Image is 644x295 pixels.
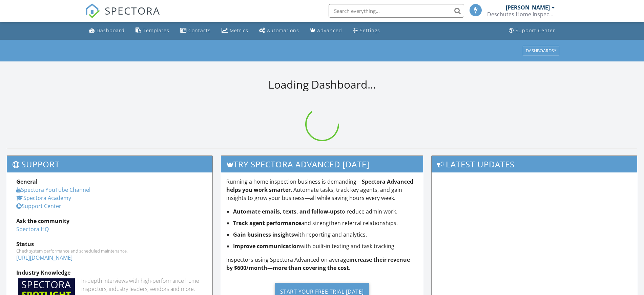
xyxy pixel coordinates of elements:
[133,24,172,37] a: Templates
[233,207,417,216] li: to reduce admin work.
[329,4,464,18] input: Search everything...
[360,27,380,34] div: Settings
[523,46,559,55] button: Dashboards
[188,27,211,34] div: Contacts
[16,194,71,202] a: Spectora Academy
[219,24,251,37] a: Metrics
[226,256,417,272] p: Inspectors using Spectora Advanced on average .
[506,4,550,11] div: [PERSON_NAME]
[233,208,340,215] strong: Automate emails, texts, and follow-ups
[97,27,125,34] div: Dashboard
[307,24,345,37] a: Advanced
[233,242,417,250] li: with built-in texting and task tracking.
[233,231,417,239] li: with reporting and analytics.
[16,217,203,225] div: Ask the community
[16,202,61,210] a: Support Center
[16,240,203,248] div: Status
[105,3,160,18] span: SPECTORA
[432,156,637,172] h3: Latest Updates
[516,27,555,34] div: Support Center
[16,186,90,193] a: Spectora YouTube Channel
[256,24,302,37] a: Automations (Basic)
[85,3,100,18] img: The Best Home Inspection Software - Spectora
[230,27,248,34] div: Metrics
[233,219,417,227] li: and strengthen referral relationships.
[86,24,127,37] a: Dashboard
[487,11,555,18] div: Deschutes Home Inspection LLC.
[317,27,342,34] div: Advanced
[506,24,558,37] a: Support Center
[85,9,160,23] a: SPECTORA
[267,27,299,34] div: Automations
[221,156,422,172] h3: Try spectora advanced [DATE]
[7,156,212,172] h3: Support
[226,256,410,272] strong: increase their revenue by $600/month—more than covering the cost
[16,269,203,277] div: Industry Knowledge
[233,242,300,250] strong: Improve communication
[350,24,383,37] a: Settings
[16,178,38,185] strong: General
[178,24,213,37] a: Contacts
[16,248,203,254] div: Check system performance and scheduled maintenance.
[226,178,417,202] p: Running a home inspection business is demanding— . Automate tasks, track key agents, and gain ins...
[526,48,556,53] div: Dashboards
[16,225,49,233] a: Spectora HQ
[16,254,72,261] a: [URL][DOMAIN_NAME]
[233,231,294,238] strong: Gain business insights
[226,178,413,193] strong: Spectora Advanced helps you work smarter
[143,27,169,34] div: Templates
[233,219,301,227] strong: Track agent performance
